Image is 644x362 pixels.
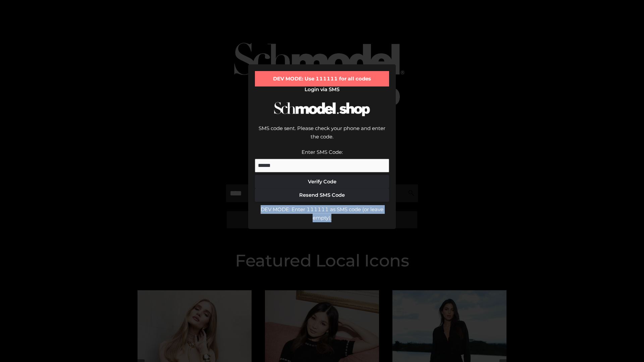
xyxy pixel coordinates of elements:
button: Verify Code [255,175,389,188]
button: Resend SMS Code [255,188,389,202]
div: DEV MODE: Enter 111111 as SMS code (or leave empty). [255,205,389,222]
label: Enter SMS Code: [302,149,343,155]
div: DEV MODE: Use 111111 for all codes [255,71,389,86]
div: SMS code sent. Please check your phone and enter the code. [255,124,389,148]
h2: Login via SMS [255,86,389,93]
img: Schmodel Logo [272,96,372,122]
